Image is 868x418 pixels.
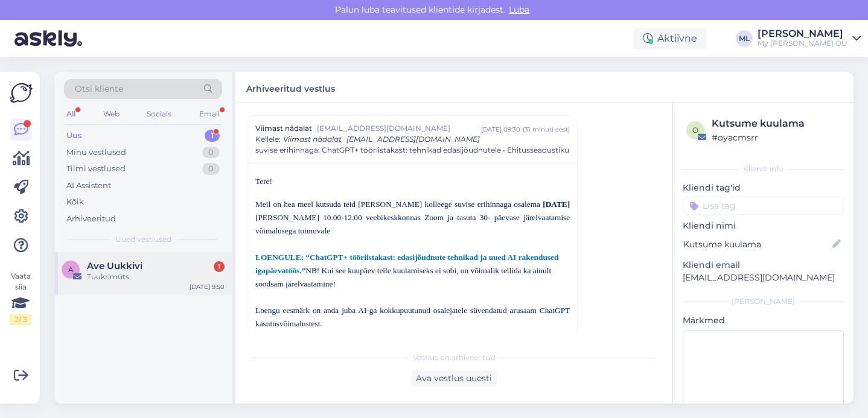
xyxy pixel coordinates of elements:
[255,213,570,235] span: [PERSON_NAME] 10.00-12.00 veebikeskkonnas Zoom ja tasuta 30- päevase järelvaatamise võimalusega t...
[255,123,312,134] span: Viimast nädalat
[758,29,861,48] a: [PERSON_NAME]My [PERSON_NAME] OÜ
[64,106,78,122] div: All
[683,271,844,284] p: [EMAIL_ADDRESS][DOMAIN_NAME]
[66,196,84,208] div: Kõik
[255,253,558,275] span: LOENGULE: “ChatGPT+ tööriistakast: edasijõudnute tehnikad ja uued AI rakendused igapäevatöös.”
[736,30,753,47] div: ML
[75,83,123,95] span: Otsi kliente
[190,282,225,291] div: [DATE] 9:50
[283,135,342,144] span: Viimast nädalat
[683,163,844,174] div: Kliendi info
[683,314,844,327] p: Märkmed
[255,145,811,156] span: suvise erihinnaga: ChatGPT+ tööriistakast: tehnikad edasijõudnutele • Ehitusseadustiku muudatused...
[683,197,844,215] input: Lisa tag
[481,125,520,134] div: [DATE] 09:30
[202,147,220,159] div: 0
[10,314,31,325] div: 2 / 3
[413,352,496,363] span: Vestlus on arhiveeritud
[683,238,830,251] input: Lisa nimi
[683,220,844,232] p: Kliendi nimi
[246,79,335,95] label: Arhiveeritud vestlus
[197,106,222,122] div: Email
[66,130,82,142] div: Uus
[317,123,481,134] span: [EMAIL_ADDRESS][DOMAIN_NAME]
[758,39,847,48] div: My [PERSON_NAME] OÜ
[87,261,142,271] span: Ave Uukkivi
[255,135,281,144] span: Kellele :
[115,234,171,245] span: Uued vestlused
[523,125,570,134] div: ( 31 minuti eest )
[205,130,220,142] div: 1
[255,266,551,288] span: NB! Kui see kuupäev teile kuulamiseks ei sobi, on võimalik tellida ka ainult soodsam järelvaatamine!
[101,106,122,122] div: Web
[10,81,33,104] img: Askly Logo
[214,261,225,272] div: 1
[683,296,844,307] div: [PERSON_NAME]
[66,147,126,159] div: Minu vestlused
[692,125,698,135] span: o
[683,182,844,194] p: Kliendi tag'id
[255,200,540,209] span: Meil on hea meel kutsuda teid [PERSON_NAME] kolleege suvise erihinnaga osalema
[712,116,840,131] div: Kutsume kuulama
[66,163,126,175] div: Tiimi vestlused
[144,106,174,122] div: Socials
[505,4,533,15] span: Luba
[66,213,116,225] div: Arhiveeritud
[758,29,847,39] div: [PERSON_NAME]
[87,271,225,282] div: Tuukrimüts
[543,200,570,209] span: [DATE]
[10,271,31,325] div: Vaata siia
[683,259,844,271] p: Kliendi email
[68,265,74,274] span: A
[712,131,840,144] div: # oyacmsrr
[633,28,707,49] div: Aktiivne
[255,306,570,328] span: Loengu eesmärk on anda juba AI-ga kokkupuutunud osalejatele süvendatud arusaam ChatGPT kasutusvõi...
[346,135,480,144] span: [EMAIL_ADDRESS][DOMAIN_NAME]
[411,370,497,387] div: Ava vestlus uuesti
[66,180,111,192] div: AI Assistent
[255,177,272,186] span: Tere!
[202,163,220,175] div: 0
